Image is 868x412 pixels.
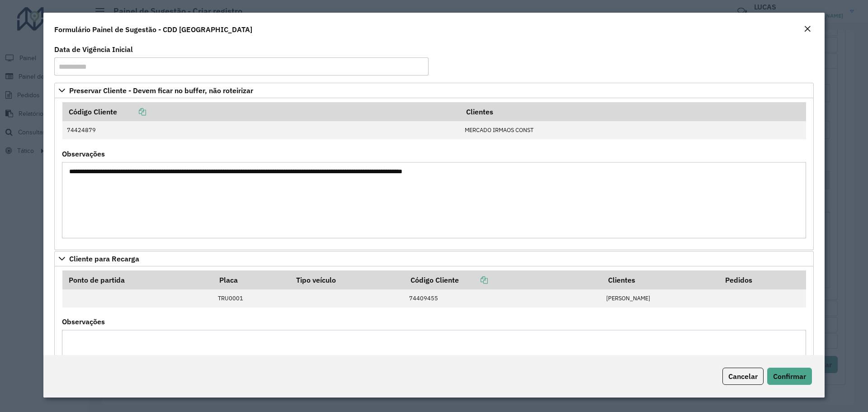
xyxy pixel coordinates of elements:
th: Placa [213,270,290,289]
th: Pedidos [719,270,806,289]
th: Clientes [460,102,806,121]
td: 74409455 [405,289,602,308]
span: Preservar Cliente - Devem ficar no buffer, não roteirizar [69,87,253,94]
button: Close [801,24,814,35]
td: [PERSON_NAME] [602,289,719,308]
span: Confirmar [773,372,806,381]
td: 74424879 [62,121,460,139]
td: TRU0001 [213,289,290,308]
label: Observações [62,148,105,159]
a: Preservar Cliente - Devem ficar no buffer, não roteirizar [54,83,814,98]
a: Cliente para Recarga [54,251,814,266]
th: Ponto de partida [62,270,213,289]
th: Código Cliente [62,102,460,121]
button: Confirmar [767,368,812,385]
button: Cancelar [722,368,764,385]
th: Tipo veículo [290,270,405,289]
span: Cancelar [728,372,758,381]
h4: Formulário Painel de Sugestão - CDD [GEOGRAPHIC_DATA] [54,24,252,35]
label: Data de Vigência Inicial [54,44,133,55]
span: Cliente para Recarga [69,255,139,262]
em: Fechar [804,25,811,33]
a: Copiar [459,275,488,284]
div: Preservar Cliente - Devem ficar no buffer, não roteirizar [54,98,814,250]
td: MERCADO IRMAOS CONST [460,121,806,139]
a: Copiar [117,107,146,116]
label: Observações [62,316,105,327]
th: Código Cliente [405,270,602,289]
th: Clientes [602,270,719,289]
